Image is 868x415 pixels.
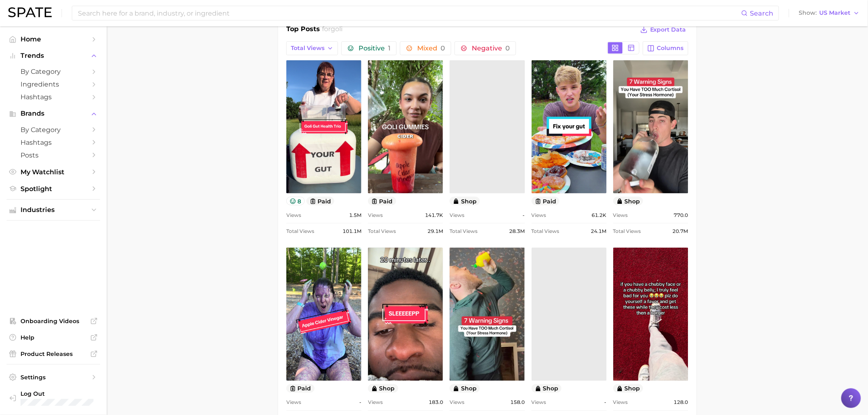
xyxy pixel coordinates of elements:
[7,50,100,62] button: Trends
[286,398,301,408] span: Views
[450,226,477,236] span: Total Views
[7,65,100,78] a: by Category
[331,25,343,33] span: goli
[21,151,86,159] span: Posts
[8,7,52,17] img: SPATE
[368,197,396,205] button: paid
[532,226,560,236] span: Total Views
[591,226,607,236] span: 24.1m
[613,398,628,408] span: Views
[532,398,546,408] span: Views
[306,197,335,205] button: paid
[613,210,628,220] span: Views
[21,35,86,43] span: Home
[21,374,86,381] span: Settings
[368,384,398,393] button: shop
[429,398,443,408] span: 183.0
[472,45,510,52] span: Negative
[450,197,480,205] button: shop
[799,11,817,15] span: Show
[7,331,100,344] a: Help
[359,398,361,408] span: -
[674,210,688,220] span: 770.0
[21,80,86,88] span: Ingredients
[650,26,686,33] span: Export Data
[7,91,100,103] a: Hashtags
[638,24,688,36] button: Export Data
[532,210,546,220] span: Views
[286,197,305,205] button: 8
[77,6,741,20] input: Search here for a brand, industry, or ingredient
[21,317,86,325] span: Onboarding Videos
[21,168,86,176] span: My Watchlist
[7,136,100,149] a: Hashtags
[673,226,688,236] span: 20.7m
[7,348,100,360] a: Product Releases
[349,210,361,220] span: 1.5m
[286,24,320,36] h1: Top Posts
[797,8,862,18] button: ShowUS Market
[613,384,644,393] button: shop
[286,384,315,393] button: paid
[7,78,100,91] a: Ingredients
[368,210,383,220] span: Views
[368,226,396,236] span: Total Views
[343,226,361,236] span: 101.1m
[286,210,301,220] span: Views
[820,11,851,15] span: US Market
[450,398,464,408] span: Views
[388,44,391,52] span: 1
[21,139,86,146] span: Hashtags
[21,185,86,193] span: Spotlight
[7,123,100,136] a: by Category
[7,204,100,216] button: Industries
[7,388,100,408] a: Log out. Currently logged in with e-mail lauren.alexander@emersongroup.com.
[511,398,525,408] span: 158.0
[505,44,510,52] span: 0
[7,371,100,383] a: Settings
[21,68,86,75] span: by Category
[674,398,688,408] span: 128.0
[509,226,525,236] span: 28.3m
[425,210,443,220] span: 141.7k
[291,45,324,52] span: Total Views
[21,52,86,59] span: Trends
[613,226,641,236] span: Total Views
[368,398,383,408] span: Views
[21,93,86,101] span: Hashtags
[286,41,338,55] button: Total Views
[322,24,343,36] h2: for
[450,210,464,220] span: Views
[592,210,607,220] span: 61.2k
[427,226,443,236] span: 29.1m
[7,315,100,327] a: Onboarding Videos
[523,210,525,220] span: -
[441,44,445,52] span: 0
[21,206,86,214] span: Industries
[532,197,560,205] button: paid
[643,41,688,55] button: Columns
[21,334,86,341] span: Help
[21,350,86,358] span: Product Releases
[21,390,131,397] span: Log Out
[7,166,100,178] a: My Watchlist
[417,45,445,52] span: Mixed
[450,384,480,393] button: shop
[613,197,644,205] button: shop
[7,182,100,195] a: Spotlight
[7,107,100,120] button: Brands
[750,9,774,17] span: Search
[7,33,100,46] a: Home
[532,384,562,393] button: shop
[7,149,100,162] a: Posts
[359,45,391,52] span: Positive
[21,126,86,134] span: by Category
[657,45,684,52] span: Columns
[605,398,607,408] span: -
[21,110,86,117] span: Brands
[286,226,314,236] span: Total Views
